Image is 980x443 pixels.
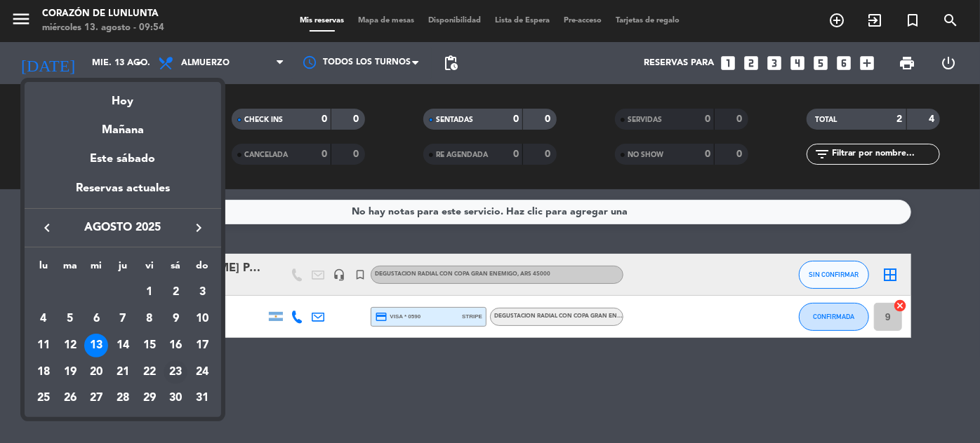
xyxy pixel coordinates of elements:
[136,306,163,332] td: 8 de agosto de 2025
[30,280,136,306] td: AGO.
[58,307,82,331] div: 5
[83,332,110,359] td: 13 de agosto de 2025
[110,359,136,386] td: 21 de agosto de 2025
[110,332,136,359] td: 14 de agosto de 2025
[136,385,163,411] td: 29 de agosto de 2025
[110,385,136,411] td: 28 de agosto de 2025
[25,111,221,139] div: Mañana
[25,139,221,179] div: Este sábado
[32,307,55,331] div: 4
[83,385,110,411] td: 27 de agosto de 2025
[60,219,186,237] span: agosto 2025
[138,360,161,384] div: 22
[84,334,108,357] div: 13
[164,386,187,410] div: 30
[32,360,55,384] div: 18
[189,306,216,332] td: 10 de agosto de 2025
[136,359,163,386] td: 22 de agosto de 2025
[190,281,214,305] div: 3
[164,281,187,305] div: 2
[110,258,136,280] th: jueves
[163,332,190,359] td: 16 de agosto de 2025
[111,360,135,384] div: 21
[58,360,82,384] div: 19
[189,359,216,386] td: 24 de agosto de 2025
[30,332,57,359] td: 11 de agosto de 2025
[163,385,190,411] td: 30 de agosto de 2025
[163,306,190,332] td: 9 de agosto de 2025
[30,258,57,280] th: lunes
[84,360,108,384] div: 20
[30,385,57,411] td: 25 de agosto de 2025
[30,359,57,386] td: 18 de agosto de 2025
[164,307,187,331] div: 9
[84,307,108,331] div: 6
[32,334,55,357] div: 11
[57,359,84,386] td: 19 de agosto de 2025
[57,332,84,359] td: 12 de agosto de 2025
[138,281,161,305] div: 1
[190,360,214,384] div: 24
[164,334,187,357] div: 16
[189,280,216,306] td: 3 de agosto de 2025
[57,258,84,280] th: martes
[189,332,216,359] td: 17 de agosto de 2025
[83,258,110,280] th: miércoles
[136,332,163,359] td: 15 de agosto de 2025
[39,219,55,236] i: keyboard_arrow_left
[83,359,110,386] td: 20 de agosto de 2025
[25,82,221,111] div: Hoy
[138,334,161,357] div: 15
[163,359,190,386] td: 23 de agosto de 2025
[32,386,55,410] div: 25
[190,307,214,331] div: 10
[138,307,161,331] div: 8
[25,179,221,208] div: Reservas actuales
[34,219,60,237] button: keyboard_arrow_left
[30,306,57,332] td: 4 de agosto de 2025
[190,334,214,357] div: 17
[190,219,207,236] i: keyboard_arrow_right
[190,386,214,410] div: 31
[58,386,82,410] div: 26
[111,334,135,357] div: 14
[136,280,163,306] td: 1 de agosto de 2025
[111,386,135,410] div: 28
[186,219,211,237] button: keyboard_arrow_right
[163,280,190,306] td: 2 de agosto de 2025
[163,258,190,280] th: sábado
[164,360,187,384] div: 23
[83,306,110,332] td: 6 de agosto de 2025
[57,385,84,411] td: 26 de agosto de 2025
[58,334,82,357] div: 12
[111,307,135,331] div: 7
[189,385,216,411] td: 31 de agosto de 2025
[138,386,161,410] div: 29
[189,258,216,280] th: domingo
[84,386,108,410] div: 27
[57,306,84,332] td: 5 de agosto de 2025
[136,258,163,280] th: viernes
[110,306,136,332] td: 7 de agosto de 2025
